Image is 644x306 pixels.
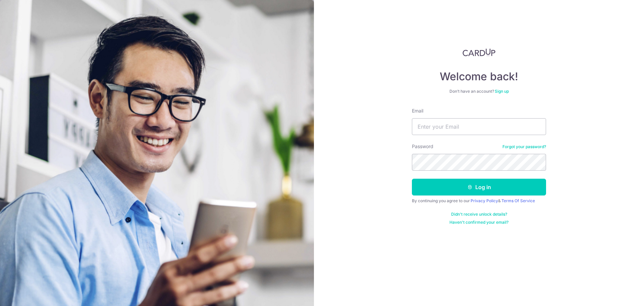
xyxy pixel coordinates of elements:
a: Sign up [495,89,509,94]
button: Log in [412,179,546,195]
input: Enter your Email [412,118,546,135]
label: Email [412,107,423,114]
a: Didn't receive unlock details? [451,212,507,217]
a: Terms Of Service [501,198,535,203]
h4: Welcome back! [412,70,546,83]
label: Password [412,143,433,150]
a: Privacy Policy [471,198,498,203]
div: Don’t have an account? [412,89,546,94]
div: By continuing you agree to our & [412,198,546,204]
a: Forgot your password? [502,144,546,149]
a: Haven't confirmed your email? [449,220,508,225]
img: CardUp Logo [463,48,495,56]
